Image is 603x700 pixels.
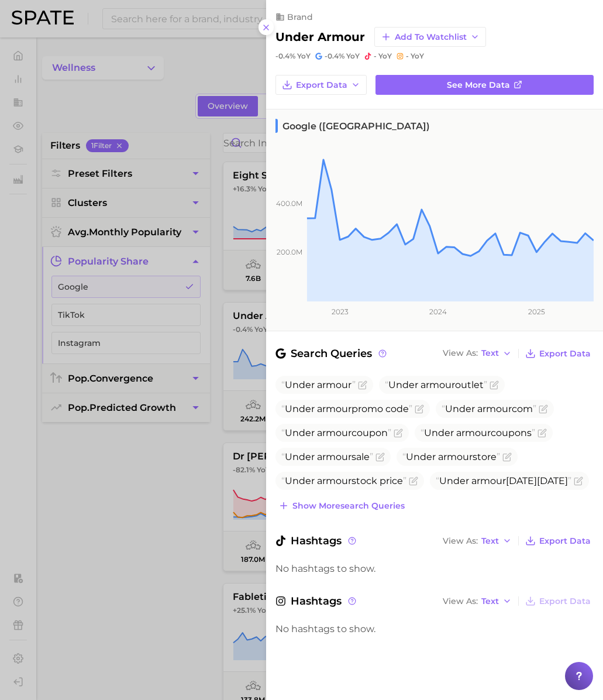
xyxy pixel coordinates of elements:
[443,350,478,356] span: View As
[477,403,512,414] span: armour
[522,533,594,549] button: Export Data
[421,427,535,438] span: coupons
[375,452,385,462] button: Flag as miscategorized or irrelevant
[424,427,454,438] span: Under
[275,623,594,634] div: No hashtags to show.
[406,451,436,462] span: Under
[439,475,469,486] span: Under
[388,379,418,390] span: Under
[394,428,403,438] button: Flag as miscategorized or irrelevant
[346,52,360,61] span: YoY
[374,27,486,47] button: Add to Watchlist
[275,533,358,549] span: Hashtags
[574,476,583,486] button: Flag as miscategorized or irrelevant
[275,345,388,362] span: Search Queries
[358,380,367,390] button: Flag as miscategorized or irrelevant
[406,52,409,60] span: -
[411,52,424,61] span: YoY
[429,307,447,316] tspan: 2024
[385,379,487,390] span: outlet
[522,593,594,609] button: Export Data
[436,475,571,486] span: [DATE][DATE]
[440,533,515,548] button: View AsText
[317,403,352,414] span: armour
[317,427,352,438] span: armour
[317,475,352,486] span: armour
[317,451,352,462] span: armour
[275,52,295,60] span: -0.4%
[285,427,315,438] span: Under
[539,349,591,359] span: Export Data
[275,119,430,133] span: Google ([GEOGRAPHIC_DATA])
[275,497,408,514] button: Show moresearch queries
[285,475,315,486] span: Under
[325,52,344,60] span: -0.4%
[539,536,591,546] span: Export Data
[297,52,311,61] span: YoY
[275,75,367,95] button: Export Data
[438,451,473,462] span: armour
[285,379,315,390] span: Under
[281,403,412,414] span: promo code
[287,12,313,22] span: brand
[445,403,475,414] span: Under
[447,80,510,90] span: See more data
[378,52,392,61] span: YoY
[528,307,545,316] tspan: 2025
[471,475,506,486] span: armour
[502,452,512,462] button: Flag as miscategorized or irrelevant
[275,593,358,609] span: Hashtags
[317,379,352,390] span: armour
[395,32,467,42] span: Add to Watchlist
[481,598,499,605] span: Text
[421,379,455,390] span: armour
[281,427,391,438] span: coupon
[402,451,500,462] span: store
[443,598,478,605] span: View As
[415,404,424,414] button: Flag as miscategorized or irrelevant
[490,380,499,390] button: Flag as miscategorized or irrelevant
[539,596,591,606] span: Export Data
[285,451,315,462] span: Under
[440,593,515,609] button: View AsText
[539,404,548,414] button: Flag as miscategorized or irrelevant
[374,52,377,60] span: -
[292,501,405,511] span: Show more search queries
[275,563,594,574] div: No hashtags to show.
[481,350,499,356] span: Text
[285,403,315,414] span: Under
[443,538,478,544] span: View As
[440,346,515,361] button: View AsText
[481,538,499,544] span: Text
[375,75,594,95] a: See more data
[522,345,594,362] button: Export Data
[296,80,347,90] span: Export Data
[456,427,491,438] span: armour
[409,476,418,486] button: Flag as miscategorized or irrelevant
[537,428,547,438] button: Flag as miscategorized or irrelevant
[281,451,373,462] span: sale
[332,307,349,316] tspan: 2023
[281,475,406,486] span: stock price
[275,30,365,44] h2: under armour
[442,403,536,414] span: com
